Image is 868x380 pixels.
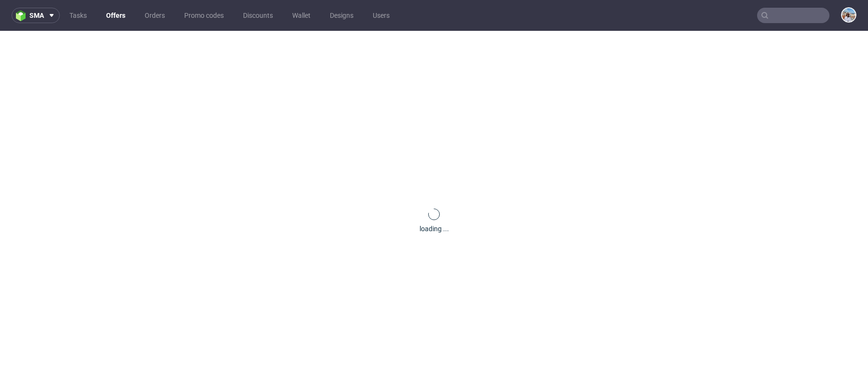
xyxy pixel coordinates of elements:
span: sma [29,12,44,19]
a: Designs [324,8,359,23]
a: Offers [100,8,131,23]
a: Promo codes [178,8,230,23]
img: logo [16,10,29,21]
img: Marta Kozłowska [842,8,855,22]
a: Discounts [237,8,279,23]
button: sma [12,8,60,23]
a: Wallet [286,8,316,23]
div: loading ... [420,224,449,234]
a: Orders [139,8,171,23]
a: Tasks [64,8,93,23]
a: Users [367,8,395,23]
